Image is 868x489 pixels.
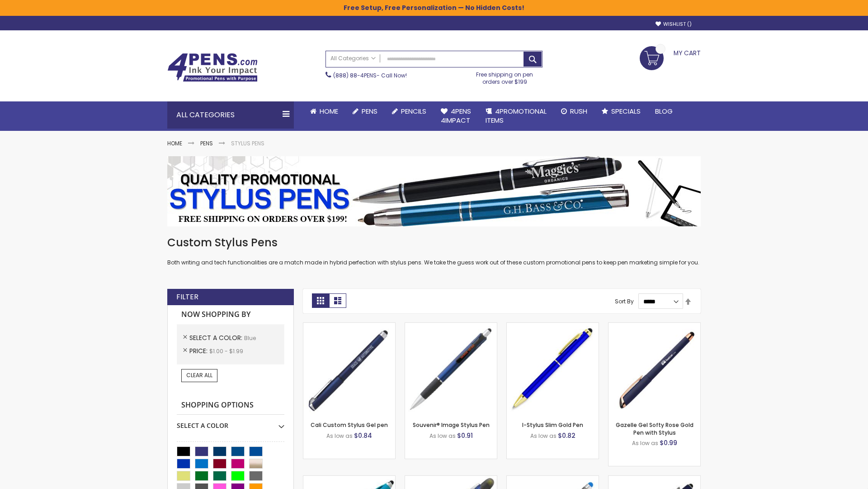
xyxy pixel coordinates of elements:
[594,101,648,121] a: Specials
[632,439,658,447] span: As low as
[167,235,701,267] div: Both writing and tech functionalities are a match made in hybrid perfection with stylus pens. We ...
[354,431,372,440] span: $0.84
[312,293,329,308] strong: Grid
[167,235,701,250] h1: Custom Stylus Pens
[303,101,345,121] a: Home
[507,475,599,483] a: Islander Softy Gel with Stylus - ColorJet Imprint-Blue
[303,323,395,415] img: Cali Custom Stylus Gel pen-Blue
[209,347,243,355] span: $1.00 - $1.99
[167,101,294,129] div: All Categories
[656,21,692,28] a: Wishlist
[189,333,244,342] span: Select A Color
[311,421,388,429] a: Cali Custom Stylus Gel pen
[330,55,376,62] span: All Categories
[345,101,385,121] a: Pens
[507,322,599,330] a: I-Stylus Slim Gold-Blue
[558,431,576,440] span: $0.82
[467,67,543,86] div: Free shipping on pen orders over $199
[333,72,377,79] a: (888) 88-4PENS
[244,334,256,342] span: Blue
[333,72,407,79] span: - Call Now!
[486,106,547,125] span: 4PROMOTIONAL ITEMS
[457,431,473,440] span: $0.91
[507,323,599,415] img: I-Stylus Slim Gold-Blue
[429,432,456,440] span: As low as
[405,323,497,415] img: Souvenir® Image Stylus Pen-Blue
[611,106,641,116] span: Specials
[648,101,680,121] a: Blog
[186,371,212,379] span: Clear All
[362,106,377,116] span: Pens
[655,106,673,116] span: Blog
[200,139,213,147] a: Pens
[609,475,700,483] a: Custom Soft Touch® Metal Pens with Stylus-Blue
[303,322,395,330] a: Cali Custom Stylus Gel pen-Blue
[413,421,490,429] a: Souvenir® Image Stylus Pen
[167,139,182,147] a: Home
[478,101,554,131] a: 4PROMOTIONALITEMS
[385,101,434,121] a: Pencils
[609,322,700,330] a: Gazelle Gel Softy Rose Gold Pen with Stylus-Blue
[609,323,700,415] img: Gazelle Gel Softy Rose Gold Pen with Stylus-Blue
[441,106,471,125] span: 4Pens 4impact
[167,156,701,226] img: Stylus Pens
[181,369,217,382] a: Clear All
[326,432,353,440] span: As low as
[177,396,284,415] strong: Shopping Options
[660,438,677,447] span: $0.99
[177,415,284,430] div: Select A Color
[434,101,478,131] a: 4Pens4impact
[401,106,426,116] span: Pencils
[530,432,557,440] span: As low as
[616,421,693,436] a: Gazelle Gel Softy Rose Gold Pen with Stylus
[303,475,395,483] a: Neon Stylus Highlighter-Pen Combo-Blue
[570,106,587,116] span: Rush
[522,421,583,429] a: I-Stylus Slim Gold Pen
[177,305,284,324] strong: Now Shopping by
[554,101,594,121] a: Rush
[231,139,264,147] strong: Stylus Pens
[326,51,380,66] a: All Categories
[167,53,258,82] img: 4Pens Custom Pens and Promotional Products
[176,292,198,302] strong: Filter
[615,297,634,305] label: Sort By
[405,475,497,483] a: Souvenir® Jalan Highlighter Stylus Pen Combo-Blue
[320,106,338,116] span: Home
[405,322,497,330] a: Souvenir® Image Stylus Pen-Blue
[189,346,209,355] span: Price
